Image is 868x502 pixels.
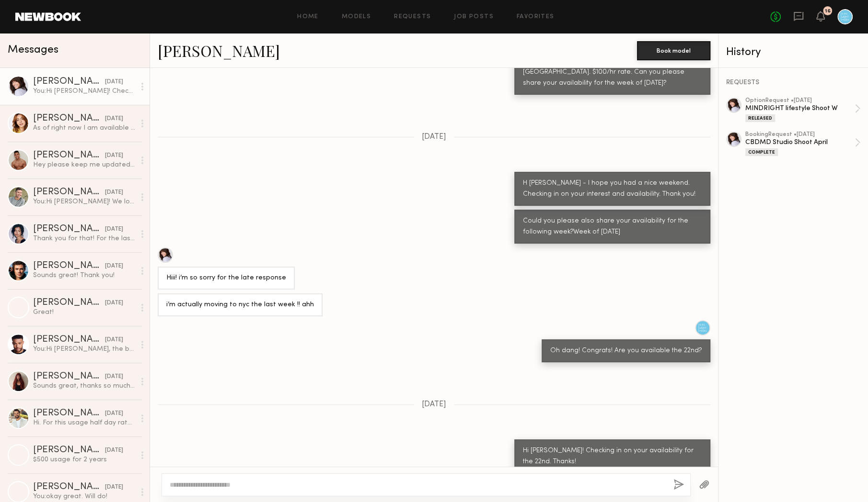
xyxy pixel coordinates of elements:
[33,308,135,317] div: Great!
[454,14,494,20] a: Job Posts
[105,409,123,418] div: [DATE]
[105,114,123,123] div: [DATE]
[637,41,710,60] button: Book model
[523,178,702,200] div: H [PERSON_NAME] - I hope you had a nice weekend. Checking in on your interest and availability. T...
[105,78,123,87] div: [DATE]
[745,98,855,104] div: option Request • [DATE]
[33,482,105,492] div: [PERSON_NAME]
[637,46,710,54] a: Book model
[745,132,855,138] div: booking Request • [DATE]
[726,79,860,86] div: REQUESTS
[726,47,860,58] div: History
[33,160,135,169] div: Hey please keep me updated with the dates when you find out. As of now, the 12th is looking bette...
[422,401,446,409] span: [DATE]
[33,418,135,427] div: Hi. For this usage half day rate for 4-5 hrs is 800$
[105,446,123,455] div: [DATE]
[342,14,371,20] a: Models
[33,381,135,390] div: Sounds great, thanks so much for your consideration! Xx
[105,299,123,308] div: [DATE]
[8,45,58,56] span: Messages
[745,114,775,122] div: Released
[105,483,123,492] div: [DATE]
[105,372,123,381] div: [DATE]
[105,262,123,271] div: [DATE]
[394,14,431,20] a: Requests
[33,409,105,418] div: [PERSON_NAME]
[33,114,105,123] div: [PERSON_NAME]
[33,77,105,87] div: [PERSON_NAME]
[33,345,135,354] div: You: Hi [PERSON_NAME], the brand has decided to go in another direction. We hope to work together...
[745,98,860,122] a: optionRequest •[DATE]MINDRIGHT lifestyle Shoot WReleased
[523,216,702,238] div: Could you please also share your availability for the following week?Week of [DATE]
[33,298,105,308] div: [PERSON_NAME]
[158,40,280,61] a: [PERSON_NAME]
[517,14,555,20] a: Favorites
[33,188,105,197] div: [PERSON_NAME]
[105,335,123,345] div: [DATE]
[33,446,105,455] div: [PERSON_NAME]
[33,123,135,133] div: As of right now I am available that entire week
[523,446,702,468] div: Hi [PERSON_NAME]! Checking in on your availability for the 22nd. Thanks!
[166,300,314,311] div: i’m actually moving to nyc the last week !! ahh
[745,104,855,113] div: MINDRIGHT lifestyle Shoot W
[33,261,105,271] div: [PERSON_NAME]
[550,346,702,357] div: Oh dang! Congrats! Are you available the 22nd?
[33,271,135,280] div: Sounds great! Thank you!
[105,225,123,234] div: [DATE]
[105,151,123,160] div: [DATE]
[33,197,135,206] div: You: Hi [PERSON_NAME]! We look forward to seeing you [DATE]! Here is my phone # in case you need ...
[745,148,778,156] div: Complete
[166,273,286,284] div: Hiii! i’m so sorry for the late response
[825,9,831,14] div: 16
[33,234,135,243] div: Thank you for that! For the last week of July i'm available the 29th or 31st. The first two weeks...
[33,87,135,96] div: You: Hi [PERSON_NAME]! Checking in on your availability for the 22nd. Thanks!
[745,132,860,156] a: bookingRequest •[DATE]CBDMD Studio Shoot AprilComplete
[105,188,123,197] div: [DATE]
[33,455,135,464] div: $500 usage for 2 years
[33,151,105,160] div: [PERSON_NAME]
[33,224,105,234] div: [PERSON_NAME]
[33,492,135,501] div: You: okay great. Will do!
[297,14,319,20] a: Home
[33,372,105,381] div: [PERSON_NAME]
[422,133,446,141] span: [DATE]
[33,335,105,345] div: [PERSON_NAME]
[745,138,855,147] div: CBDMD Studio Shoot April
